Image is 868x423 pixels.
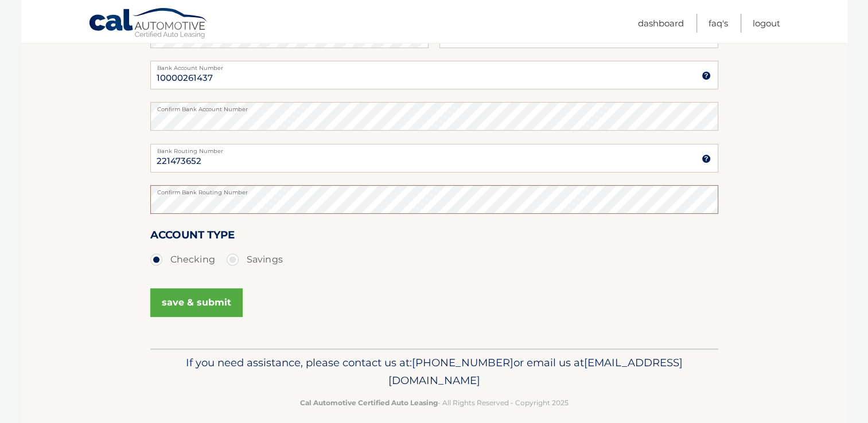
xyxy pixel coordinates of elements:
p: If you need assistance, please contact us at: or email us at [158,354,711,390]
span: [PHONE_NUMBER] [412,356,513,369]
label: Confirm Bank Routing Number [150,185,718,194]
label: Bank Account Number [150,61,718,70]
a: Cal Automotive [88,7,209,41]
label: Account Type [150,226,235,248]
label: Bank Routing Number [150,144,718,153]
img: tooltip.svg [702,154,711,163]
img: tooltip.svg [702,71,711,80]
p: - All Rights Reserved - Copyright 2025 [158,397,711,409]
label: Checking [150,248,215,271]
a: Logout [753,14,780,33]
strong: Cal Automotive Certified Auto Leasing [300,398,438,407]
input: Bank Account Number [150,61,718,89]
label: Confirm Bank Account Number [150,102,718,111]
label: Savings [227,248,283,271]
a: FAQ's [709,14,728,33]
input: Bank Routing Number [150,144,718,173]
button: save & submit [150,288,243,317]
a: Dashboard [638,14,684,33]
